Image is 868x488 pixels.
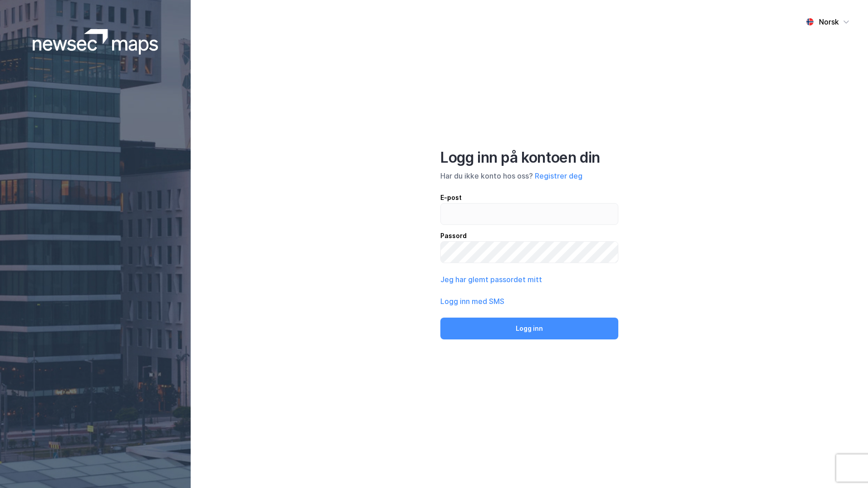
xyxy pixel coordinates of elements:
[440,318,618,339] button: Logg inn
[33,29,158,55] img: logoWhite.bf58a803f64e89776f2b079ca2356427.svg
[535,170,582,181] button: Registrer deg
[440,192,618,203] div: E-post
[440,274,542,285] button: Jeg har glemt passordet mitt
[440,230,618,241] div: Passord
[819,16,839,27] div: Norsk
[440,170,618,181] div: Har du ikke konto hos oss?
[440,149,618,167] div: Logg inn på kontoen din
[440,296,504,307] button: Logg inn med SMS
